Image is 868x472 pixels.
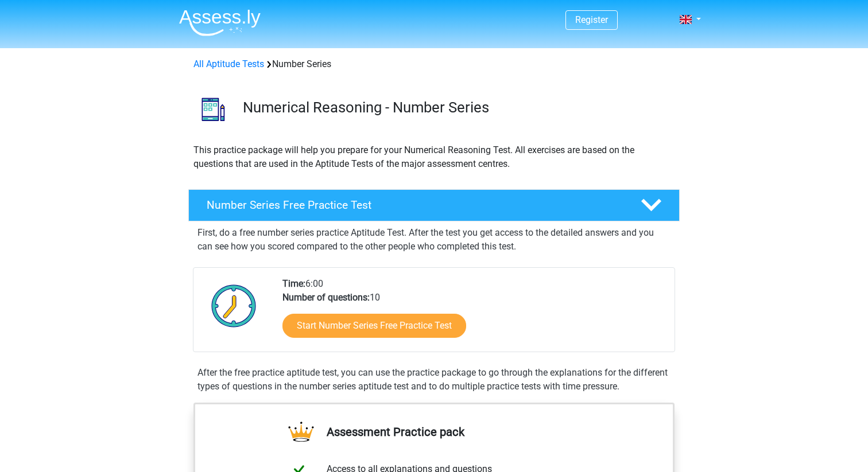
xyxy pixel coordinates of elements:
[189,57,679,71] div: Number Series
[243,99,671,116] h3: Numerical Reasoning - Number Series
[179,9,261,36] img: Assessly
[193,58,264,69] a: All Aptitude Tests
[189,85,238,134] img: number series
[282,314,466,338] a: Start Number Series Free Practice Test
[197,226,671,253] p: First, do a free number series practice Aptitude Test. After the test you get access to the detai...
[184,189,684,221] a: Number Series Free Practice Test
[193,366,675,393] div: After the free practice aptitude test, you can use the practice package to go through the explana...
[274,277,674,352] div: 6:00 10
[207,198,622,212] h4: Number Series Free Practice Test
[205,277,263,334] img: Clock
[193,143,675,171] p: This practice package will help you prepare for your Numerical Reasoning Test. All exercises are ...
[282,278,305,289] b: Time:
[282,292,370,303] b: Number of questions:
[575,14,608,25] a: Register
